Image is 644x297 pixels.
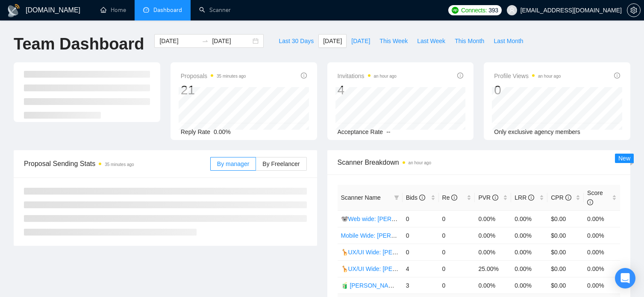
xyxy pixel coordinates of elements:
[489,34,528,48] button: Last Month
[392,191,401,204] span: filter
[318,34,347,48] button: [DATE]
[511,210,547,227] td: 0.00%
[511,227,547,244] td: 0.00%
[24,158,210,169] span: Proposal Sending Stats
[403,277,439,294] td: 3
[341,215,481,222] a: 🐨Web wide: [PERSON_NAME] 03/07 humor trigger
[439,227,475,244] td: 0
[627,7,641,14] a: setting
[439,260,475,277] td: 0
[475,244,511,260] td: 0.00%
[403,260,439,277] td: 4
[494,82,561,98] div: 0
[450,34,489,48] button: This Month
[14,34,144,54] h1: Team Dashboard
[551,194,571,201] span: CPR
[341,249,472,256] a: 🦒UX/UI Wide: [PERSON_NAME] 03/07 portfolio
[262,160,300,167] span: By Freelancer
[509,7,515,13] span: user
[274,34,318,48] button: Last 30 Days
[488,6,498,15] span: 393
[547,227,584,244] td: $0.00
[202,38,209,44] span: to
[478,194,498,201] span: PVR
[323,36,342,46] span: [DATE]
[457,73,463,79] span: info-circle
[338,157,620,168] span: Scanner Breakdown
[301,73,307,79] span: info-circle
[584,260,620,277] td: 0.00%
[100,6,126,14] a: homeHome
[461,6,487,15] span: Connects:
[412,34,450,48] button: Last Week
[341,282,521,289] a: 🧃 [PERSON_NAME] Other Categories 09.12: UX/UI & Web design
[202,38,209,44] span: swap-right
[515,194,534,201] span: LRR
[374,74,397,79] time: an hour ago
[442,194,458,201] span: Re
[338,128,383,135] span: Acceptance Rate
[494,71,561,81] span: Profile Views
[455,36,484,46] span: This Month
[212,36,251,46] input: End date
[494,36,523,46] span: Last Month
[584,277,620,294] td: 0.00%
[452,7,459,14] img: upwork-logo.png
[341,232,426,239] a: Mobile Wide: [PERSON_NAME]
[451,195,457,201] span: info-circle
[214,128,231,135] span: 0.00%
[217,160,249,167] span: By manager
[538,74,561,79] time: an hour ago
[403,244,439,260] td: 0
[341,265,465,272] a: 🦒UX/UI Wide: [PERSON_NAME] 03/07 quest
[338,71,397,81] span: Invitations
[627,3,641,17] button: setting
[406,194,425,201] span: Bids
[279,36,314,46] span: Last 30 Days
[417,36,445,46] span: Last Week
[475,260,511,277] td: 25.00%
[584,227,620,244] td: 0.00%
[584,210,620,227] td: 0.00%
[615,268,635,288] div: Open Intercom Messenger
[181,128,210,135] span: Reply Rate
[587,199,593,205] span: info-circle
[199,6,231,14] a: searchScanner
[338,82,397,98] div: 4
[439,210,475,227] td: 0
[379,36,408,46] span: This Week
[351,36,370,46] span: [DATE]
[492,195,498,201] span: info-circle
[511,244,547,260] td: 0.00%
[143,7,149,13] span: dashboard
[403,227,439,244] td: 0
[341,194,381,201] span: Scanner Name
[528,195,534,201] span: info-circle
[511,260,547,277] td: 0.00%
[494,128,580,135] span: Only exclusive agency members
[181,82,246,98] div: 21
[159,36,198,46] input: Start date
[475,277,511,294] td: 0.00%
[584,244,620,260] td: 0.00%
[153,6,182,14] span: Dashboard
[419,195,425,201] span: info-circle
[181,71,246,81] span: Proposals
[217,74,246,79] time: 35 minutes ago
[439,244,475,260] td: 0
[409,160,431,165] time: an hour ago
[618,155,630,162] span: New
[403,210,439,227] td: 0
[347,34,375,48] button: [DATE]
[547,210,584,227] td: $0.00
[587,189,603,206] span: Score
[475,227,511,244] td: 0.00%
[511,277,547,294] td: 0.00%
[386,128,390,135] span: --
[7,4,21,17] img: logo
[547,260,584,277] td: $0.00
[547,244,584,260] td: $0.00
[105,162,134,167] time: 35 minutes ago
[627,7,640,14] span: setting
[439,277,475,294] td: 0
